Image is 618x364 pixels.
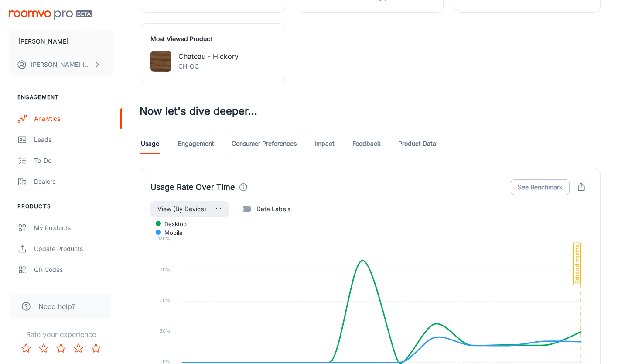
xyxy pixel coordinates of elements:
[9,53,113,76] button: [PERSON_NAME] [PERSON_NAME]
[178,133,214,154] a: Engagement
[34,223,113,233] div: My Products
[314,133,335,154] a: Impact
[140,133,160,154] a: Usage
[158,229,183,237] span: mobile
[9,30,113,53] button: [PERSON_NAME]
[70,340,87,357] button: Rate 4 star
[34,265,113,275] div: QR Codes
[52,340,70,357] button: Rate 3 star
[160,297,171,303] tspan: 60%
[35,340,52,357] button: Rate 2 star
[34,156,113,165] div: To-do
[31,60,92,69] p: [PERSON_NAME] [PERSON_NAME]
[150,201,229,217] button: View (By Device)
[178,62,239,71] p: CH-OC
[232,133,297,154] a: Consumer Preferences
[9,10,92,20] img: Roomvo PRO Beta
[34,135,113,144] div: Leads
[398,133,436,154] a: Product Data
[158,220,187,228] span: desktop
[160,267,171,273] tspan: 90%
[511,179,570,195] button: See Benchmark
[150,34,275,44] h4: Most Viewed Product
[140,103,601,119] h3: Now let's dive deeper...
[150,51,171,72] img: Chateau - Hickory
[150,181,235,193] h4: Usage Rate Over Time
[18,37,68,46] p: [PERSON_NAME]
[34,114,113,124] div: Analytics
[157,204,206,214] span: View (By Device)
[178,51,239,62] p: Chateau - Hickory
[7,329,115,340] p: Rate your experience
[256,204,290,214] span: Data Labels
[34,244,113,254] div: Update Products
[34,177,113,186] div: Dealers
[87,340,105,357] button: Rate 5 star
[38,301,75,312] span: Need help?
[160,328,171,334] tspan: 30%
[158,236,171,242] tspan: 120%
[17,340,35,357] button: Rate 1 star
[352,133,381,154] a: Feedback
